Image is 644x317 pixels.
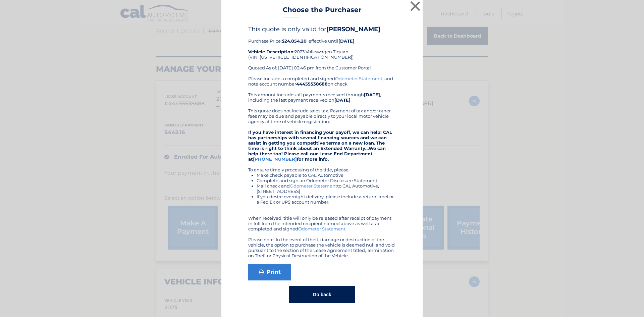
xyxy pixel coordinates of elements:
[257,172,396,178] li: Make check payable to CAL Automotive
[298,226,345,231] a: Odometer Statement
[248,25,396,33] h4: This quote is only valid for
[364,92,380,97] b: [DATE]
[326,25,380,33] b: [PERSON_NAME]
[248,49,294,54] strong: Vehicle Description:
[335,76,382,81] a: Odometer Statement
[257,178,396,183] li: Complete and sign an Odometer Disclosure Statement
[253,156,297,162] a: [PHONE_NUMBER]
[296,81,328,87] b: 44455538688
[290,183,337,189] a: Odometer Statement
[338,38,355,44] b: [DATE]
[334,97,351,103] b: [DATE]
[289,286,355,303] button: Go back
[248,264,291,280] a: Print
[257,194,396,205] li: If you desire overnight delivery, please include a return label or a Fed Ex or UPS account number.
[283,6,362,17] h3: Choose the Purchaser
[248,129,392,162] strong: If you have interest in financing your payoff, we can help! CAL has partnerships with several fin...
[282,38,307,44] b: $24,854.20
[248,76,396,258] div: Please include a completed and signed , and note account number on check. This amount includes al...
[257,183,396,194] li: Mail check and to CAL Automotive, [STREET_ADDRESS]
[248,25,396,76] div: Purchase Price: , effective until 2023 Volkswagen Tiguan (VIN: [US_VEHICLE_IDENTIFICATION_NUMBER]...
